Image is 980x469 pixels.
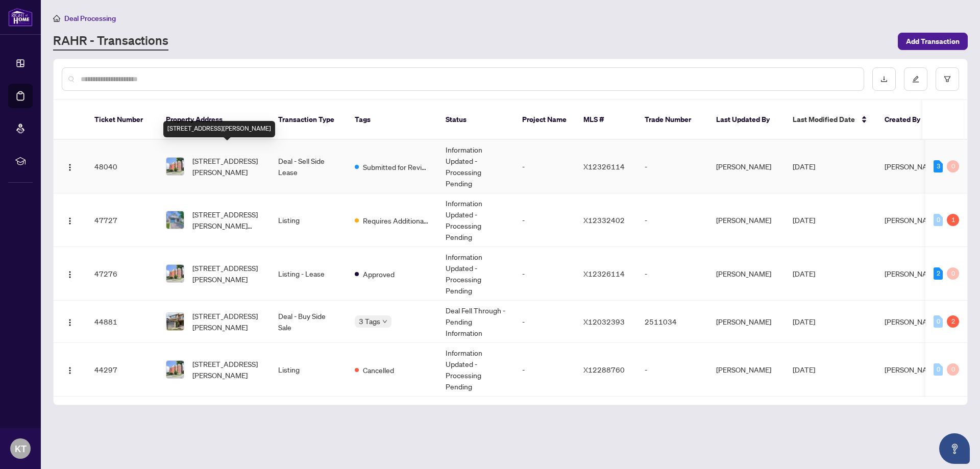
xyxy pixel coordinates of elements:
[66,318,74,327] img: Logo
[53,15,60,22] span: home
[347,100,437,140] th: Tags
[53,32,168,51] a: RAHR - Transactions
[934,267,943,280] div: 2
[793,269,815,278] span: [DATE]
[872,67,896,91] button: download
[583,365,625,374] span: X12288760
[270,301,347,343] td: Deal - Buy Side Sale
[885,317,940,326] span: [PERSON_NAME]
[885,215,940,225] span: [PERSON_NAME]
[708,301,785,343] td: [PERSON_NAME]
[934,315,943,328] div: 0
[166,313,184,330] img: thumbnail-img
[785,100,876,140] th: Last Modified Date
[947,214,959,226] div: 1
[15,441,27,456] span: KT
[62,265,78,282] button: Logo
[158,100,270,140] th: Property Address
[62,212,78,228] button: Logo
[793,114,855,125] span: Last Modified Date
[166,265,184,282] img: thumbnail-img
[708,343,785,397] td: [PERSON_NAME]
[583,215,625,225] span: X12332402
[906,33,960,50] span: Add Transaction
[876,100,938,140] th: Created By
[708,193,785,247] td: [PERSON_NAME]
[192,262,262,285] span: [STREET_ADDRESS][PERSON_NAME]
[934,363,943,376] div: 0
[192,209,262,231] span: [STREET_ADDRESS][PERSON_NAME][PERSON_NAME]
[793,215,815,225] span: [DATE]
[192,358,262,381] span: [STREET_ADDRESS][PERSON_NAME]
[437,301,514,343] td: Deal Fell Through - Pending Information
[62,361,78,378] button: Logo
[936,67,959,91] button: filter
[947,315,959,328] div: 2
[86,301,158,343] td: 44881
[708,140,785,193] td: [PERSON_NAME]
[944,76,951,83] span: filter
[934,214,943,226] div: 0
[66,270,74,279] img: Logo
[575,100,636,140] th: MLS #
[437,140,514,193] td: Information Updated - Processing Pending
[939,433,970,464] button: Open asap
[86,140,158,193] td: 48040
[62,313,78,330] button: Logo
[885,162,940,171] span: [PERSON_NAME]
[636,343,708,397] td: -
[934,160,943,172] div: 3
[192,310,262,333] span: [STREET_ADDRESS][PERSON_NAME]
[166,158,184,175] img: thumbnail-img
[514,100,575,140] th: Project Name
[363,215,429,226] span: Requires Additional Docs
[793,365,815,374] span: [DATE]
[86,100,158,140] th: Ticket Number
[437,247,514,301] td: Information Updated - Processing Pending
[270,193,347,247] td: Listing
[514,301,575,343] td: -
[437,100,514,140] th: Status
[636,301,708,343] td: 2511034
[583,162,625,171] span: X12326114
[270,140,347,193] td: Deal - Sell Side Lease
[437,193,514,247] td: Information Updated - Processing Pending
[86,247,158,301] td: 47276
[947,363,959,376] div: 0
[636,100,708,140] th: Trade Number
[359,315,380,327] span: 3 Tags
[583,269,625,278] span: X12326114
[66,217,74,225] img: Logo
[514,193,575,247] td: -
[62,158,78,175] button: Logo
[270,247,347,301] td: Listing - Lease
[793,317,815,326] span: [DATE]
[583,317,625,326] span: X12032393
[708,100,785,140] th: Last Updated By
[636,247,708,301] td: -
[363,364,394,376] span: Cancelled
[947,267,959,280] div: 0
[708,247,785,301] td: [PERSON_NAME]
[86,343,158,397] td: 44297
[514,247,575,301] td: -
[880,76,888,83] span: download
[66,366,74,375] img: Logo
[793,162,815,171] span: [DATE]
[904,67,927,91] button: edit
[382,319,387,324] span: down
[86,193,158,247] td: 47727
[885,365,940,374] span: [PERSON_NAME]
[64,14,116,23] span: Deal Processing
[437,343,514,397] td: Information Updated - Processing Pending
[885,269,940,278] span: [PERSON_NAME]
[8,8,33,27] img: logo
[363,268,395,280] span: Approved
[514,343,575,397] td: -
[514,140,575,193] td: -
[636,140,708,193] td: -
[66,163,74,171] img: Logo
[912,76,919,83] span: edit
[166,211,184,229] img: thumbnail-img
[270,100,347,140] th: Transaction Type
